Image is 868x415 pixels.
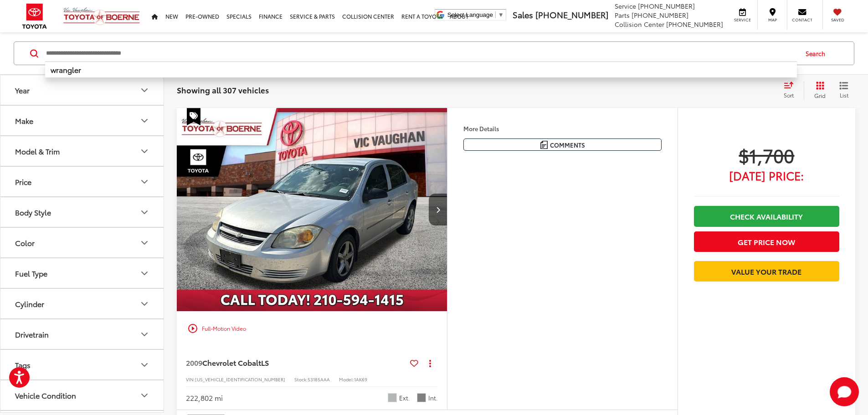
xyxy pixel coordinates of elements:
span: Gray [417,393,426,402]
button: Fuel TypeFuel Type [0,258,164,288]
div: Body Style [15,208,51,216]
span: Sales [513,9,533,20]
a: 2009 Chevrolet Cobalt LS2009 Chevrolet Cobalt LS2009 Chevrolet Cobalt LS2009 Chevrolet Cobalt LS [176,108,448,311]
span: Parts [615,10,630,20]
button: CylinderCylinder [0,289,164,318]
span: Comments [550,141,585,149]
div: Tags [139,359,150,370]
div: Price [139,176,150,187]
div: Body Style [139,207,150,218]
b: wrangler [51,64,81,75]
button: Next image [429,194,447,225]
span: Int. [428,394,438,402]
button: YearYear [0,75,164,105]
span: Map [762,17,782,23]
button: Body StyleBody Style [0,197,164,227]
div: 222,802 mi [186,393,223,403]
span: Select Language [447,11,493,18]
div: Model & Trim [15,147,60,155]
div: Vehicle Condition [15,391,76,400]
span: [PHONE_NUMBER] [666,20,723,29]
svg: Start Chat [830,377,859,406]
div: Year [139,85,150,96]
div: Year [15,86,30,94]
span: Contact [792,17,812,23]
a: 2009Chevrolet CobaltLS [186,358,406,368]
span: dropdown dots [429,359,431,367]
span: Saved [827,17,847,23]
button: Comments [463,138,662,151]
span: Silver Ice Metallic [388,393,397,402]
span: [DATE] Price: [694,171,839,180]
img: Comments [540,141,548,149]
button: Grid View [804,81,832,99]
span: 1AK69 [354,376,367,383]
div: Tags [15,360,31,369]
span: 2009 [186,357,202,368]
button: TagsTags [0,350,164,379]
div: Fuel Type [139,268,150,279]
span: ▼ [498,11,504,18]
button: Select sort value [779,81,804,99]
h4: More Details [463,125,662,132]
button: ColorColor [0,228,164,257]
a: Select Language​ [447,11,504,18]
div: Color [139,237,150,248]
span: List [839,91,848,99]
span: Chevrolet Cobalt [202,357,261,368]
span: [PHONE_NUMBER] [632,10,688,20]
span: Grid [814,92,826,99]
img: 2009 Chevrolet Cobalt LS [176,108,448,312]
input: Search by Make, Model, or Keyword [45,42,797,64]
span: [PHONE_NUMBER] [638,1,695,10]
button: PricePrice [0,167,164,196]
div: Vehicle Condition [139,390,150,401]
a: Value Your Trade [694,261,839,282]
span: [US_VEHICLE_IDENTIFICATION_NUMBER] [195,376,285,383]
button: Toggle Chat Window [830,377,859,406]
a: Check Availability [694,206,839,226]
button: DrivetrainDrivetrain [0,319,164,349]
div: Cylinder [15,299,44,308]
img: Vic Vaughan Toyota of Boerne [63,7,140,26]
button: Vehicle ConditionVehicle Condition [0,380,164,410]
button: Search [797,42,838,65]
div: Cylinder [139,298,150,309]
span: Sort [784,91,794,99]
button: Model & TrimModel & Trim [0,136,164,166]
span: Stock: [294,376,308,383]
span: Service [732,17,753,23]
span: Service [615,1,636,10]
div: Make [139,115,150,126]
span: Model: [339,376,354,383]
button: Actions [422,355,438,371]
div: Model & Trim [139,146,150,157]
span: VIN: [186,376,195,383]
button: List View [832,81,855,99]
span: Special [187,108,200,125]
div: Fuel Type [15,269,47,277]
span: LS [261,357,269,368]
div: 2009 Chevrolet Cobalt LS 0 [176,108,448,311]
div: Drivetrain [15,330,49,338]
div: Color [15,238,35,247]
span: Showing all 307 vehicles [177,84,269,95]
div: Price [15,177,31,186]
span: Ext. [399,394,410,402]
span: $1,700 [694,143,839,166]
div: Drivetrain [139,329,150,340]
div: Make [15,116,33,125]
button: MakeMake [0,106,164,135]
span: Collision Center [615,20,664,29]
button: Get Price Now [694,231,839,252]
span: [PHONE_NUMBER] [535,9,608,20]
span: 53185AAA [308,376,330,383]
